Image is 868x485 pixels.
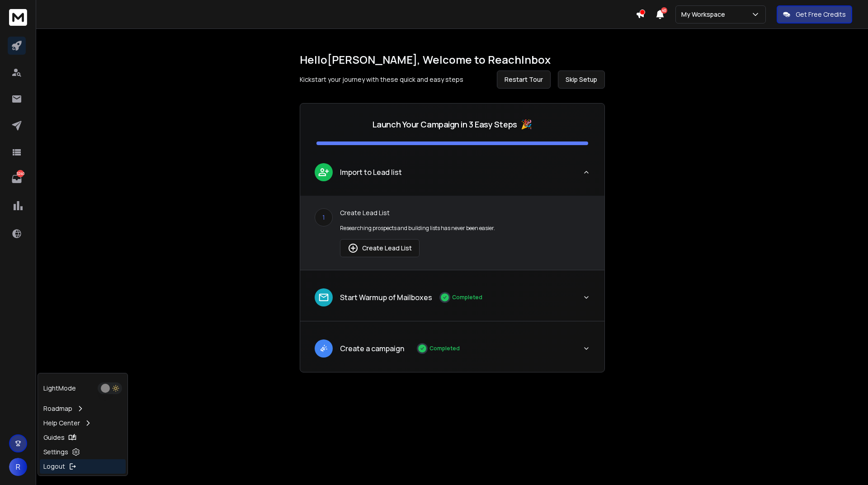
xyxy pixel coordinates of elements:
p: Help Center [43,419,80,428]
a: Help Center [40,416,126,430]
a: Roadmap [40,401,126,416]
p: Import to Lead list [340,167,402,178]
p: Kickstart your journey with these quick and easy steps [300,75,463,84]
span: 🎉 [521,118,532,131]
p: Guides [43,433,65,442]
p: Settings [43,447,68,457]
img: lead [318,292,330,303]
button: Get Free Credits [777,5,852,24]
p: My Workspace [681,10,729,19]
img: lead [318,343,330,354]
div: 1 [315,208,333,226]
button: R [9,458,27,476]
p: Roadmap [43,404,72,413]
p: Get Free Credits [796,10,846,19]
button: leadImport to Lead list [300,156,604,196]
span: Skip Setup [566,75,597,84]
button: leadStart Warmup of MailboxesCompleted [300,281,604,321]
button: Restart Tour [497,71,551,89]
h1: Hello [PERSON_NAME] , Welcome to ReachInbox [300,52,605,67]
p: Completed [429,345,460,352]
button: Create Lead List [340,239,420,257]
p: Researching prospects and building lists has never been easier. [340,225,590,232]
img: lead [318,166,330,178]
a: Settings [40,445,126,459]
a: 5240 [8,170,26,188]
button: Skip Setup [558,71,605,89]
p: Start Warmup of Mailboxes [340,292,432,303]
p: Logout [43,462,65,471]
button: leadCreate a campaignCompleted [300,332,604,372]
p: Create a campaign [340,343,404,354]
p: Completed [452,294,482,301]
img: lead [348,243,359,254]
p: Launch Your Campaign in 3 Easy Steps [373,118,517,131]
p: Light Mode [43,384,76,393]
p: 5240 [17,170,24,177]
div: leadImport to Lead list [300,196,604,270]
a: Guides [40,430,126,445]
p: Create Lead List [340,208,590,217]
span: 40 [661,7,667,14]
